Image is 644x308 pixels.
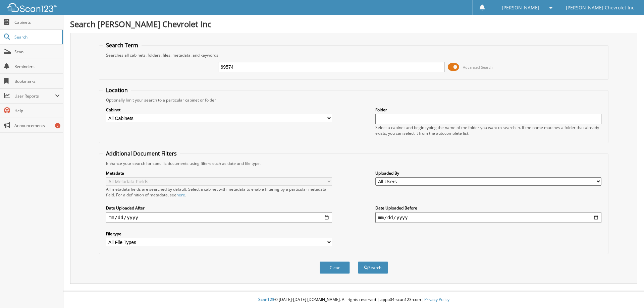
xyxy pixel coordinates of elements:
div: Enhance your search for specific documents using filters such as date and file type. [103,161,605,166]
label: Cabinet [106,107,332,113]
div: 7 [55,123,60,128]
input: start [106,212,332,223]
a: Privacy Policy [424,297,449,302]
div: © [DATE]-[DATE] [DOMAIN_NAME]. All rights reserved | appb04-scan123-com | [63,292,644,308]
div: Select a cabinet and begin typing the name of the folder you want to search in. If the name match... [375,125,601,136]
span: [PERSON_NAME] Chevrolet Inc [566,6,634,10]
div: All metadata fields are searched by default. Select a cabinet with metadata to enable filtering b... [106,186,332,198]
button: Search [358,261,388,274]
h1: Search [PERSON_NAME] Chevrolet Inc [70,18,637,29]
label: Date Uploaded After [106,205,332,211]
button: Clear [320,261,350,274]
label: Folder [375,107,601,113]
label: Metadata [106,170,332,176]
span: Scan [14,49,60,55]
span: Help [14,108,60,114]
input: end [375,212,601,223]
span: User Reports [14,93,55,99]
span: Bookmarks [14,78,60,84]
legend: Additional Document Filters [103,150,180,157]
img: scan123-logo-white.svg [7,3,57,12]
a: here [176,192,185,198]
legend: Search Term [103,42,142,49]
label: Date Uploaded Before [375,205,601,211]
label: File type [106,231,332,237]
span: [PERSON_NAME] [502,6,539,10]
span: Reminders [14,64,60,69]
span: Advanced Search [463,65,493,70]
span: Search [14,34,59,40]
span: Announcements [14,123,60,128]
div: Searches all cabinets, folders, files, metadata, and keywords [103,52,605,58]
div: Optionally limit your search to a particular cabinet or folder [103,97,605,103]
span: Cabinets [14,19,60,25]
span: Scan123 [258,297,274,302]
label: Uploaded By [375,170,601,176]
legend: Location [103,86,131,94]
